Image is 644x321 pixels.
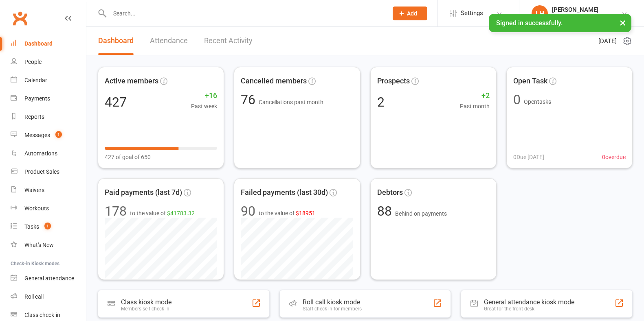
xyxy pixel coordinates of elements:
a: Clubworx [10,8,30,28]
span: Prospects [377,75,410,87]
a: Tasks 1 [11,218,86,236]
span: Signed in successfully. [496,19,563,27]
span: $18951 [296,210,315,216]
div: 178 [105,205,127,218]
a: What's New [11,236,86,254]
div: Jummps Parkwood Pty Ltd [552,13,621,21]
div: Messages [24,132,50,138]
div: Waivers [24,187,44,193]
span: +16 [191,90,217,102]
div: Class kiosk mode [121,298,171,306]
div: 2 [377,96,385,109]
input: Search... [107,8,382,19]
button: Add [393,7,427,20]
a: Reports [11,108,86,126]
div: Roll call kiosk mode [303,298,362,306]
span: 88 [377,203,395,219]
span: 1 [55,131,62,138]
span: Behind on payments [395,210,447,217]
a: Dashboard [11,35,86,53]
div: What's New [24,242,54,248]
button: × [615,14,630,31]
div: Calendar [24,77,47,83]
span: +2 [460,90,490,102]
div: Tasks [24,223,39,230]
div: LH [532,5,548,22]
span: 1 [44,223,51,229]
a: Waivers [11,181,86,199]
a: General attendance kiosk mode [11,269,86,288]
span: Failed payments (last 30d) [241,187,328,199]
span: Open Task [513,75,547,87]
div: Class check-in [24,312,60,318]
span: Settings [461,4,483,22]
span: Cancelled members [241,75,307,87]
span: Paid payments (last 7d) [105,187,182,199]
span: Active members [105,75,158,87]
a: Automations [11,144,86,163]
a: Roll call [11,288,86,306]
div: Roll call [24,293,44,300]
a: Recent Activity [204,27,253,55]
div: Members self check-in [121,306,171,312]
span: Cancellations past month [259,99,323,105]
div: Great for the front desk [484,306,574,312]
div: Product Sales [24,168,59,175]
a: Messages 1 [11,126,86,144]
a: Calendar [11,71,86,90]
div: Workouts [24,205,49,212]
div: Reports [24,114,44,120]
a: Payments [11,90,86,108]
div: People [24,59,42,65]
div: 427 [105,96,127,109]
a: Workouts [11,199,86,218]
div: Payments [24,95,50,102]
a: Dashboard [98,27,134,55]
span: [DATE] [598,36,617,46]
a: People [11,53,86,71]
div: 0 [513,93,521,106]
div: Automations [24,150,57,157]
span: 0 Due [DATE] [513,153,544,162]
div: Dashboard [24,40,53,47]
span: 76 [241,92,259,107]
div: [PERSON_NAME] [552,6,621,13]
span: Past month [460,102,490,111]
div: General attendance kiosk mode [484,298,574,306]
span: Debtors [377,187,403,199]
div: 90 [241,205,255,218]
a: Product Sales [11,163,86,181]
span: to the value of [259,209,315,218]
span: 427 of goal of 650 [105,153,151,162]
span: 0 overdue [602,153,626,162]
span: Add [407,10,417,17]
div: General attendance [24,275,74,282]
a: Attendance [150,27,188,55]
span: $41783.32 [167,210,195,216]
span: Open tasks [524,98,551,105]
div: Staff check-in for members [303,306,362,312]
span: Past week [191,102,217,111]
span: to the value of [130,209,195,218]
